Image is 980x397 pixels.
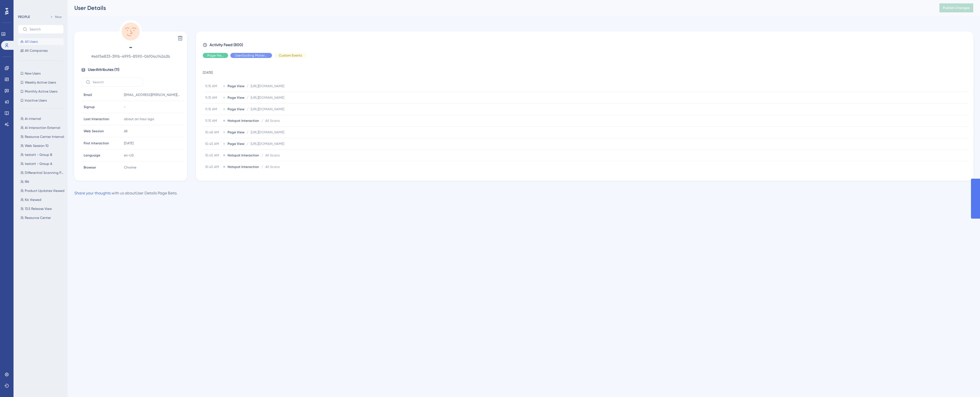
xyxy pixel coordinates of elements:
span: First Interaction [84,141,109,145]
span: User Attributes ( 11 ) [88,66,119,73]
span: Publish Changes [943,6,970,10]
span: Kb Viewed [25,198,41,202]
span: 68 [124,129,128,133]
span: / [247,107,248,111]
span: Product Updates Viewed [25,189,64,193]
button: 13.5 Release View [18,205,67,212]
span: Monthly Active Users [25,89,57,94]
span: Hotspot Interaction [228,118,259,123]
span: testatt - Group A [25,162,52,166]
button: All Users [18,38,64,45]
button: Monthly Active Users [18,88,64,95]
button: testatt - Group B [18,151,67,158]
span: 10.45 AM [205,153,221,158]
span: All Companies [25,48,48,53]
span: Activity Feed (800) [210,42,243,48]
span: 11.15 AM [205,107,221,111]
span: [URL][DOMAIN_NAME] [251,107,284,111]
button: Ai Interaction External [18,124,67,131]
button: Product Updates Viewed [18,187,67,194]
span: Web Session 10 [25,143,49,148]
iframe: UserGuiding AI Assistant Launcher [956,375,973,392]
span: - [81,43,180,52]
time: [DATE] [124,141,133,145]
span: Hotspot Interaction [228,165,259,169]
span: / [261,118,263,123]
span: / [261,153,263,158]
span: Email [84,93,92,97]
span: UserGuiding Material [235,53,268,58]
button: New Users [18,70,64,77]
button: Weekly Active Users [18,79,64,86]
span: [URL][DOMAIN_NAME] [251,84,284,88]
span: Signup [84,105,95,109]
span: Ai internal [25,116,41,121]
div: PEOPLE [18,15,30,19]
span: Language [84,153,100,158]
span: Weekly Active Users [25,80,56,85]
span: Inactive Users [25,98,47,103]
span: Last Interaction [84,117,109,121]
button: Ai internal [18,115,67,122]
button: All Companies [18,47,64,54]
span: Resource Center [25,216,51,220]
input: Search [93,80,138,84]
span: 11.15 AM [205,84,221,88]
span: / [247,130,248,134]
span: Chrome [124,165,136,170]
button: Resource Center Internal [18,133,67,140]
button: Web Session 10 [18,142,67,149]
span: 11.15 AM [205,118,221,123]
span: / [261,165,263,169]
time: about an hour ago [124,117,154,121]
button: Inactive Users [18,97,64,104]
button: testatt - Group A [18,160,67,167]
span: Differential Scanning Post [25,171,65,175]
button: RN [18,178,67,185]
span: All Scans [265,165,280,169]
div: with us about User Details Page Beta . [74,190,177,196]
span: / [247,142,248,146]
span: Web Session [84,129,104,133]
span: RN [25,180,29,184]
span: 13.5 Release View [25,207,52,211]
span: Page View [228,84,244,88]
span: [URL][DOMAIN_NAME] [251,95,284,100]
input: Search [30,27,59,31]
span: testatt - Group B [25,152,52,157]
span: All Users [25,39,38,44]
div: User Details [74,4,925,12]
span: All Scans [265,153,280,158]
span: 10.48 AM [205,130,221,134]
span: - [124,105,126,109]
span: en-US [124,153,134,158]
span: New Users [25,71,41,76]
span: 11.15 AM [205,95,221,100]
span: All Scans [265,118,280,123]
span: Custom Events [279,53,302,58]
span: Page View [207,53,224,58]
button: Differential Scanning Post [18,169,67,176]
span: Ai Interaction External [25,125,60,130]
button: Resource Center [18,214,67,221]
span: [EMAIL_ADDRESS][PERSON_NAME][DOMAIN_NAME] [124,93,180,97]
span: Resource Center Internal [25,134,64,139]
span: / [247,95,248,100]
td: [DATE] [203,62,968,80]
span: Page View [228,95,244,100]
span: [URL][DOMAIN_NAME] [251,130,284,134]
span: Hotspot Interaction [228,153,259,158]
span: # e6f5e833-39f6-4995-8590-06f04cf42a2b [81,53,180,60]
button: Kb Viewed [18,196,67,203]
span: 10.45 AM [205,165,221,169]
span: Page View [228,107,244,111]
button: New [48,14,64,20]
span: / [247,84,248,88]
button: Publish Changes [939,3,973,12]
span: 10.45 AM [205,142,221,146]
span: Page View [228,142,244,146]
a: Share your thoughts [74,191,111,195]
span: Browser [84,165,96,170]
span: Page View [228,130,244,134]
span: [URL][DOMAIN_NAME] [251,142,284,146]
